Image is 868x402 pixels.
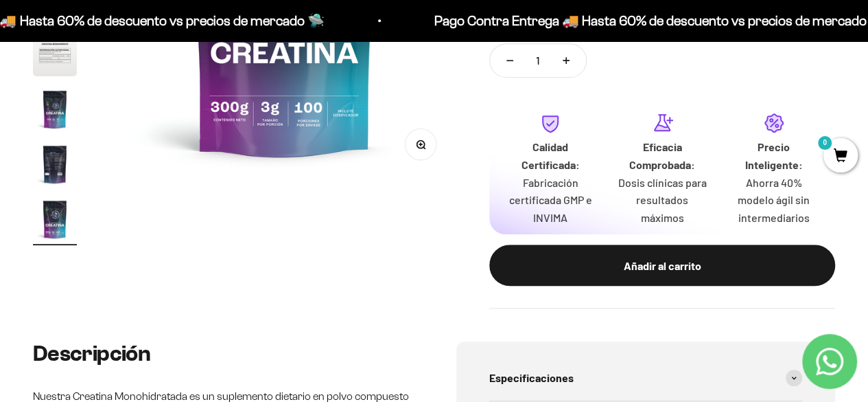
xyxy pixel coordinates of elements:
button: Ir al artículo 9 [33,197,77,245]
strong: Eficacia Comprobada: [629,140,695,171]
summary: Especificaciones [489,355,803,401]
img: tab_keywords_by_traffic_grey.svg [146,80,157,91]
button: Reducir cantidad [490,44,530,77]
div: Palabras clave [161,81,218,90]
p: Dosis clínicas para resultados máximos [617,174,707,227]
span: Especificaciones [489,369,574,387]
button: Ir al artículo 8 [33,142,77,190]
strong: Calidad Certificada: [521,140,579,171]
img: tab_domain_overview_orange.svg [57,80,68,91]
a: 0 [823,149,858,164]
div: v 4.0.25 [38,22,67,33]
img: Creatina Monohidrato [33,197,77,241]
img: logo_orange.svg [22,22,33,33]
button: Añadir al carrito [489,245,835,286]
div: Dominio [72,81,105,90]
p: Fabricación certificada GMP e INVIMA [506,174,596,227]
div: Dominio: [DOMAIN_NAME] [36,36,154,47]
h2: Descripción [33,342,412,366]
p: Ahorra 40% modelo ágil sin intermediarios [729,174,819,227]
img: Creatina Monohidrato [33,32,77,76]
mark: 0 [817,135,833,151]
img: Creatina Monohidrato [33,87,77,131]
img: website_grey.svg [22,36,33,47]
div: Añadir al carrito [517,257,808,275]
strong: Precio Inteligente: [745,140,803,171]
button: Ir al artículo 7 [33,87,77,135]
button: Ir al artículo 6 [33,32,77,80]
img: Creatina Monohidrato [33,142,77,186]
button: Aumentar cantidad [546,44,586,77]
